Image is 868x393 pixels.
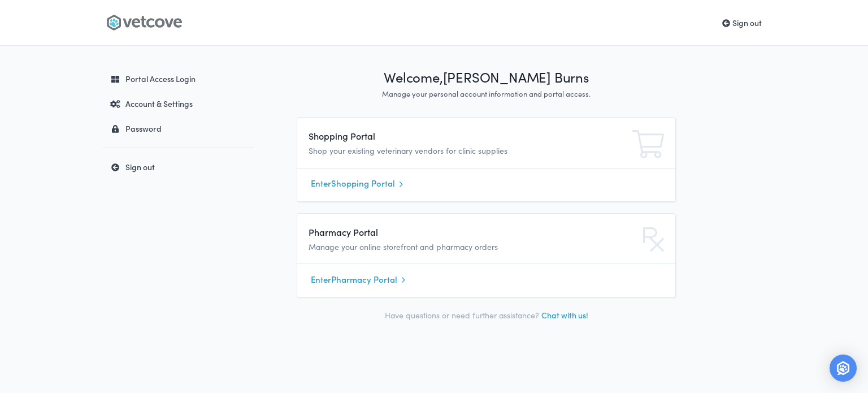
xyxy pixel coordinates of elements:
a: Sign out [103,157,255,177]
a: Chat with us! [541,309,588,321]
p: Shop your existing veterinary vendors for clinic supplies [309,145,545,157]
h1: Welcome, [PERSON_NAME] Burns [297,68,676,87]
a: Portal Access Login [103,68,255,89]
p: Have questions or need further assistance? [297,309,676,322]
a: EnterPharmacy Portal [311,271,662,288]
a: Sign out [722,17,762,28]
div: Open Intercom Messenger [830,355,857,382]
div: Account & Settings [105,98,249,109]
h4: Pharmacy Portal [309,225,545,239]
p: Manage your online storefront and pharmacy orders [309,241,545,253]
a: Account & Settings [103,93,255,114]
div: Password [105,123,249,134]
a: Password [103,118,255,139]
div: Sign out [105,161,249,172]
div: Portal Access Login [105,73,249,84]
p: Manage your personal account information and portal access. [297,89,676,100]
h4: Shopping Portal [309,129,545,142]
a: EnterShopping Portal [311,175,662,192]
